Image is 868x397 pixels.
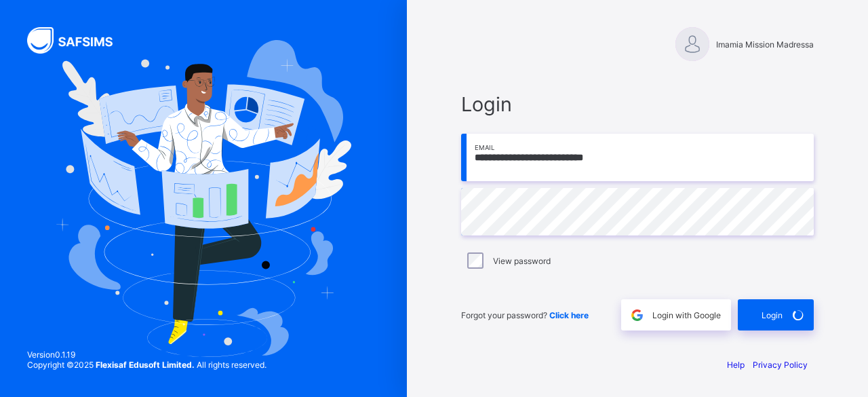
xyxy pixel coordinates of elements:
[652,310,721,320] span: Login with Google
[461,92,814,116] span: Login
[549,310,589,320] a: Click here
[56,40,351,358] img: Hero Image
[461,310,589,320] span: Forgot your password?
[96,360,195,370] strong: Flexisaf Edusoft Limited.
[493,256,551,266] label: View password
[762,310,783,320] span: Login
[27,27,129,54] img: SAFSIMS Logo
[629,307,645,323] img: google.396cfc9801f0270233282035f929180a.svg
[727,360,745,370] a: Help
[753,360,808,370] a: Privacy Policy
[27,360,267,370] span: Copyright © 2025 All rights reserved.
[716,39,814,50] span: Imamia Mission Madressa
[27,349,267,360] span: Version 0.1.19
